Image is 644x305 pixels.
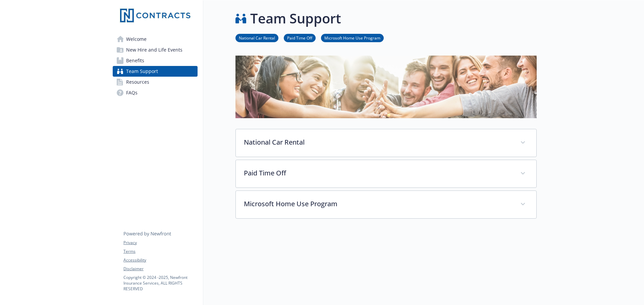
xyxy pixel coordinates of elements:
span: Team Support [126,66,158,77]
div: Microsoft Home Use Program [236,191,536,218]
p: Microsoft Home Use Program [244,199,512,209]
a: Microsoft Home Use Program [321,34,384,41]
span: Benefits [126,55,144,66]
a: Privacy [123,240,197,246]
span: FAQs [126,87,138,98]
a: Team Support [113,66,198,77]
span: Welcome [126,34,147,45]
a: Welcome [113,34,198,45]
a: Paid Time Off [284,34,316,41]
img: team support page banner [235,56,537,118]
span: Resources [126,77,149,87]
h1: Team Support [250,8,341,28]
a: Terms [123,248,197,254]
div: Paid Time Off [236,160,536,187]
a: Accessibility [123,257,197,263]
a: FAQs [113,87,198,98]
span: New Hire and Life Events [126,45,182,55]
a: New Hire and Life Events [113,45,198,55]
a: Benefits [113,55,198,66]
p: National Car Rental [244,137,512,147]
div: National Car Rental [236,129,536,157]
p: Paid Time Off [244,168,512,178]
a: Disclaimer [123,266,197,272]
a: Resources [113,77,198,87]
p: Copyright © 2024 - 2025 , Newfront Insurance Services, ALL RIGHTS RESERVED [123,275,197,292]
a: National Car Rental [235,34,278,41]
